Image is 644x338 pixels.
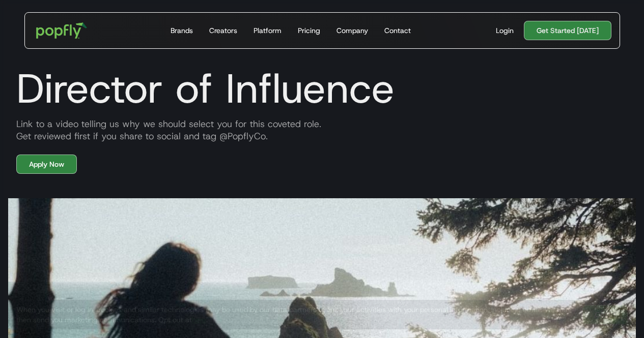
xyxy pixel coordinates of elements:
[166,13,197,48] a: Brands
[298,25,320,36] div: Pricing
[524,21,611,40] a: Get Started [DATE]
[29,15,95,46] a: home
[582,305,628,324] a: Got It!
[337,25,368,36] div: Company
[294,13,324,48] a: Pricing
[384,25,411,36] div: Contact
[492,25,518,36] a: Login
[192,315,206,324] a: here
[380,13,415,48] a: Contact
[8,64,636,113] h1: Director of Influence
[254,25,282,36] div: Platform
[249,13,286,48] a: Platform
[16,155,77,174] a: Apply Now
[496,25,514,36] div: Login
[332,13,372,48] a: Company
[8,118,636,142] div: Link to a video telling us why we should select you for this coveted role. Get reviewed first if ...
[16,304,574,325] div: When you visit or log in, cookies and similar technologies may be used by our data partners to li...
[171,25,193,36] div: Brands
[205,13,241,48] a: Creators
[209,25,237,36] div: Creators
